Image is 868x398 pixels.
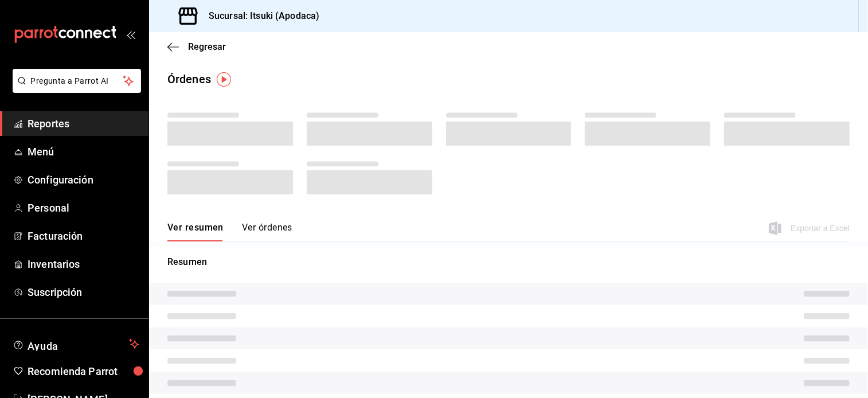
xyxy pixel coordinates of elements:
[28,174,93,186] font: Configuración
[126,30,135,39] button: open_drawer_menu
[28,202,69,214] font: Personal
[167,41,226,52] button: Regresar
[28,258,80,270] font: Inventarios
[28,286,82,298] font: Suscripción
[28,146,54,158] font: Menú
[28,118,69,130] font: Reportes
[188,41,226,52] span: Regresar
[13,69,141,93] button: Pregunta a Parrot AI
[167,222,292,241] div: Pestañas de navegación
[28,230,83,242] font: Facturación
[31,75,123,87] span: Pregunta a Parrot AI
[167,71,211,88] div: Órdenes
[8,83,141,95] a: Pregunta a Parrot AI
[217,72,231,87] img: Marcador de información sobre herramientas
[200,9,319,23] h3: Sucursal: Itsuki (Apodaca)
[167,222,224,233] font: Ver resumen
[167,255,850,269] p: Resumen
[242,222,292,241] button: Ver órdenes
[28,337,124,351] span: Ayuda
[28,365,118,377] font: Recomienda Parrot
